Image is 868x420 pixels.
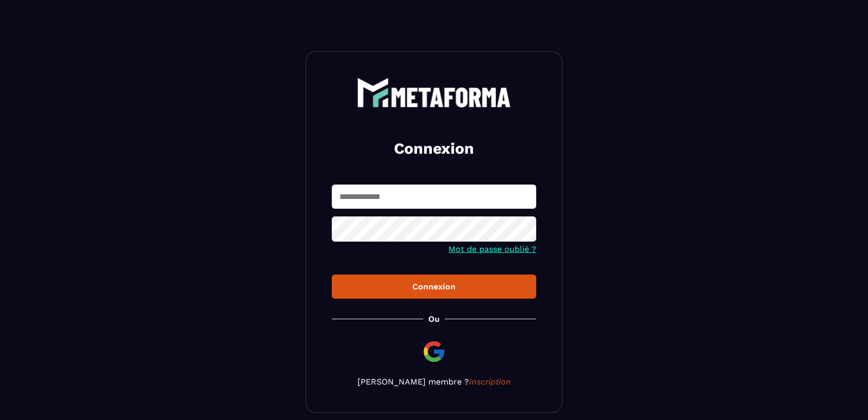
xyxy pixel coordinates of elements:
[332,78,536,107] a: logo
[340,282,528,291] div: Connexion
[344,138,524,159] h2: Connexion
[332,377,536,387] p: [PERSON_NAME] membre ?
[422,339,446,364] img: google
[448,244,536,254] a: Mot de passe oublié ?
[469,377,511,387] a: Inscription
[357,78,511,107] img: logo
[428,314,440,324] p: Ou
[332,275,536,299] button: Connexion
